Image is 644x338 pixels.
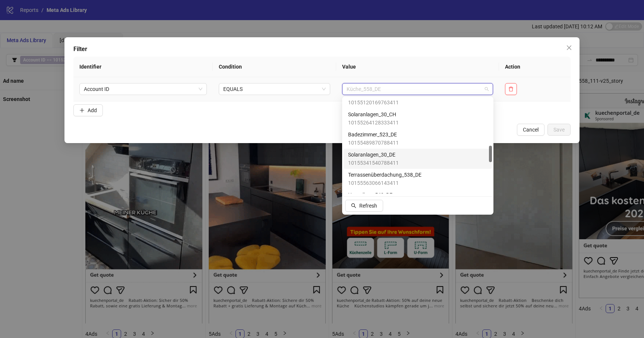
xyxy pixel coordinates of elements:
[84,83,202,95] span: Account ID
[336,57,499,77] th: Value
[348,159,399,167] span: 10155341540788411
[344,149,492,169] div: Solaranlagen_30_DE
[348,110,399,119] span: Solaranlagen_30_CH
[79,108,85,113] span: plus
[344,88,492,108] div: Heizung_586_DE
[213,57,337,77] th: Condition
[523,127,539,133] span: Cancel
[517,124,544,136] button: Cancel
[348,139,399,147] span: 10155489870788411
[348,98,399,107] span: 10155120169763411
[223,83,326,95] span: EQUALS
[345,200,383,212] button: Refresh
[348,130,399,139] span: Badezimmer_523_DE
[347,83,489,95] span: Küche_558_DE
[499,57,571,77] th: Action
[344,129,492,149] div: Badezimmer_523_DE
[344,108,492,129] div: Solaranlagen_30_CH
[348,171,422,179] span: Terrassenüberdachung_538_DE
[547,124,571,136] button: Save
[348,119,399,127] span: 10155264128333411
[563,42,575,54] button: Close
[344,189,492,209] div: Haustüren_549_DE
[566,45,572,51] span: close
[348,191,393,199] span: Haustüren_549_DE
[348,151,399,159] span: Solaranlagen_30_DE
[359,203,377,209] span: Refresh
[351,203,356,208] span: search
[73,104,103,116] button: Add
[348,179,422,187] span: 10155563066143411
[73,57,213,77] th: Identifier
[73,45,571,54] div: Filter
[508,86,514,92] span: delete
[88,107,97,113] span: Add
[344,169,492,189] div: Terrassenüberdachung_538_DE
